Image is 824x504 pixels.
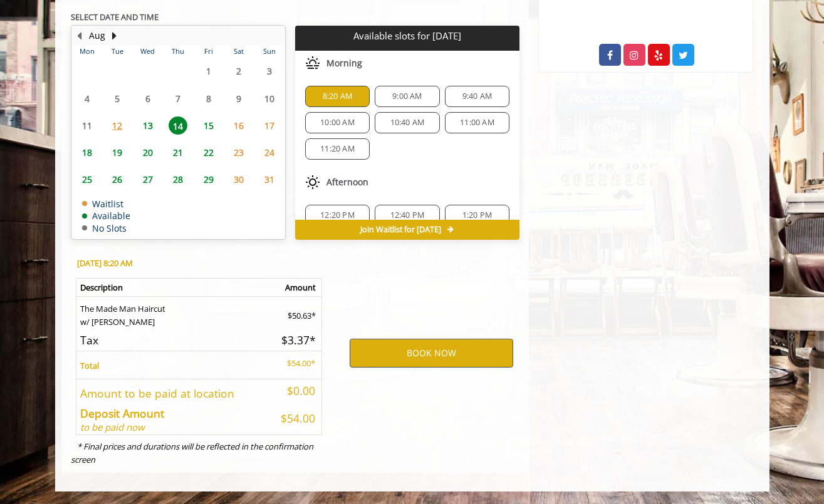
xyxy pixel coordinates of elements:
[199,143,218,162] span: 22
[193,45,223,58] th: Fri
[273,334,315,346] h5: $3.37*
[199,116,218,135] span: 15
[273,357,315,370] p: $54.00*
[163,166,193,193] td: Select day28
[80,282,123,293] b: Description
[390,210,425,220] span: 12:40 PM
[75,29,85,43] button: Previous Month
[132,139,162,166] td: Select day20
[80,421,145,433] i: to be paid now
[82,199,130,208] td: Waitlist
[80,360,99,371] b: Total
[72,139,102,166] td: Select day18
[224,45,254,58] th: Sat
[110,29,120,43] button: Next Month
[350,339,513,368] button: BOOK NOW
[462,210,492,220] span: 1:20 PM
[229,143,248,162] span: 23
[360,225,441,235] span: Join Waitlist for [DATE]
[80,388,263,399] h5: Amount to be paid at location
[254,112,284,139] td: Select day17
[305,205,370,226] div: 12:20 PM
[80,334,263,346] h5: Tax
[375,205,439,226] div: 12:40 PM
[305,86,370,107] div: 8:20 AM
[445,86,509,107] div: 9:40 AM
[305,138,370,160] div: 11:20 AM
[300,31,514,41] p: Available slots for [DATE]
[193,112,223,139] td: Select day15
[229,116,248,135] span: 16
[193,139,223,166] td: Select day22
[224,139,254,166] td: Select day23
[254,139,284,166] td: Select day24
[77,257,133,269] b: [DATE] 8:20 AM
[229,170,248,188] span: 30
[193,166,223,193] td: Select day29
[108,143,127,162] span: 19
[445,205,509,226] div: 1:20 PM
[169,170,187,188] span: 28
[169,116,187,135] span: 14
[445,112,509,133] div: 11:00 AM
[78,143,96,162] span: 18
[260,116,279,135] span: 17
[320,144,355,154] span: 11:20 AM
[375,86,439,107] div: 9:00 AM
[260,143,279,162] span: 24
[305,56,320,71] img: morning slots
[199,170,218,188] span: 29
[460,118,494,128] span: 11:00 AM
[102,139,132,166] td: Select day19
[269,297,322,329] td: $50.63*
[89,29,105,43] button: Aug
[108,116,127,135] span: 12
[305,112,370,133] div: 10:00 AM
[108,170,127,188] span: 26
[260,170,279,188] span: 31
[163,112,193,139] td: Select day14
[102,45,132,58] th: Tue
[132,112,162,139] td: Select day13
[254,45,284,58] th: Sun
[320,210,355,220] span: 12:20 PM
[132,45,162,58] th: Wed
[323,91,352,101] span: 8:20 AM
[138,143,157,162] span: 20
[138,170,157,188] span: 27
[305,175,320,190] img: afternoon slots
[132,166,162,193] td: Select day27
[392,91,422,101] span: 9:00 AM
[326,58,362,68] span: Morning
[102,166,132,193] td: Select day26
[80,406,164,421] b: Deposit Amount
[326,177,368,187] span: Afternoon
[375,112,439,133] div: 10:40 AM
[82,224,130,233] td: No Slots
[462,91,492,101] span: 9:40 AM
[390,118,425,128] span: 10:40 AM
[273,413,315,424] h5: $54.00
[163,139,193,166] td: Select day21
[138,116,157,135] span: 13
[72,166,102,193] td: Select day25
[71,441,313,465] i: * Final prices and durations will be reflected in the confirmation screen
[76,297,269,329] td: The Made Man Haircut w/ [PERSON_NAME]
[169,143,187,162] span: 21
[224,112,254,139] td: Select day16
[224,166,254,193] td: Select day30
[163,45,193,58] th: Thu
[71,11,159,23] b: SELECT DATE AND TIME
[78,170,96,188] span: 25
[102,112,132,139] td: Select day12
[72,45,102,58] th: Mon
[285,282,316,293] b: Amount
[273,385,315,397] h5: $0.00
[82,211,130,220] td: Available
[254,166,284,193] td: Select day31
[320,118,355,128] span: 10:00 AM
